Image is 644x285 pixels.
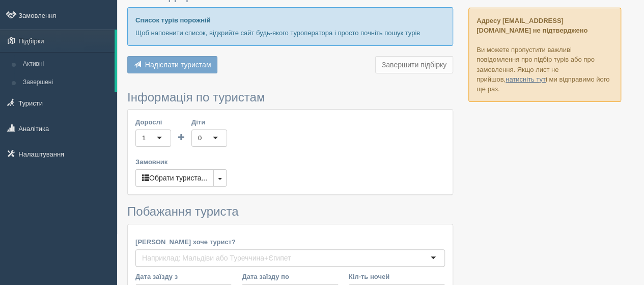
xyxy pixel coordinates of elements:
input: Наприклад: Мальдіви або Туреччина+Єгипет [142,253,295,263]
button: Завершити підбірку [375,56,453,73]
label: Дата заїзду з [135,272,232,281]
button: Обрати туриста... [135,169,214,187]
h3: Інформація по туристам [127,91,453,104]
a: Завершені [18,73,115,92]
div: 1 [142,133,146,143]
b: Список турів порожній [135,16,211,24]
label: Діти [191,117,227,127]
b: Адресу [EMAIL_ADDRESS][DOMAIN_NAME] не підтверджено [477,17,587,34]
p: Ви можете пропустити важливі повідомлення про підбір турів або про замовлення. Якщо лист не прийш... [468,8,621,102]
label: Кіл-ть ночей [349,272,445,281]
label: [PERSON_NAME] хоче турист? [135,237,445,247]
span: Надіслати туристам [145,61,211,69]
a: натисніть тут [506,75,546,83]
button: Надіслати туристам [127,56,217,73]
span: Побажання туриста [127,204,239,218]
div: 0 [198,133,202,143]
label: Замовник [135,157,445,167]
label: Дорослі [135,117,171,127]
label: Дата заїзду по [242,272,338,281]
p: Щоб наповнити список, відкрийте сайт будь-якого туроператора і просто почніть пошук турів [135,28,445,38]
a: Активні [18,55,115,73]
